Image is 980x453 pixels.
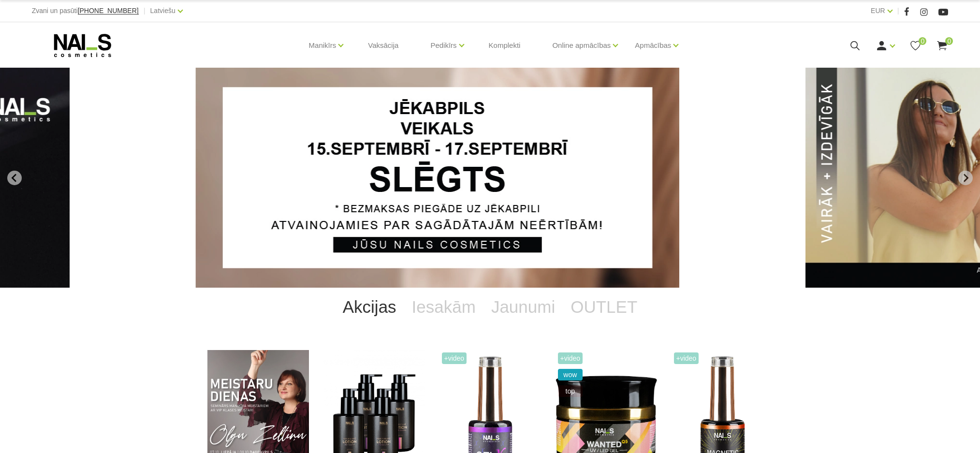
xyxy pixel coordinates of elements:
a: Akcijas [335,288,404,326]
a: Latviešu [150,5,176,16]
span: 0 [919,37,926,45]
a: Manikīrs [309,26,336,65]
span: | [897,5,899,17]
span: [PHONE_NUMBER] [78,7,139,15]
span: wow [558,369,583,380]
a: Komplekti [481,22,528,69]
span: +Video [442,352,467,364]
a: Iesakām [404,288,483,326]
button: Go to last slide [7,171,22,185]
a: Vaksācija [360,22,406,69]
a: Pedikīrs [430,26,456,65]
a: [PHONE_NUMBER] [78,7,139,15]
a: 0 [936,40,948,52]
a: Apmācības [635,26,671,65]
a: Jaunumi [483,288,563,326]
span: | [144,5,146,17]
a: Online apmācības [552,26,611,65]
div: Zvani un pasūti [32,5,139,17]
span: +Video [558,352,583,364]
button: Next slide [958,171,973,185]
li: 1 of 13 [195,68,783,288]
span: +Video [674,352,699,364]
a: OUTLET [563,288,645,326]
span: top [558,385,583,397]
span: 0 [945,37,953,45]
a: EUR [871,5,885,16]
a: 0 [909,40,921,52]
